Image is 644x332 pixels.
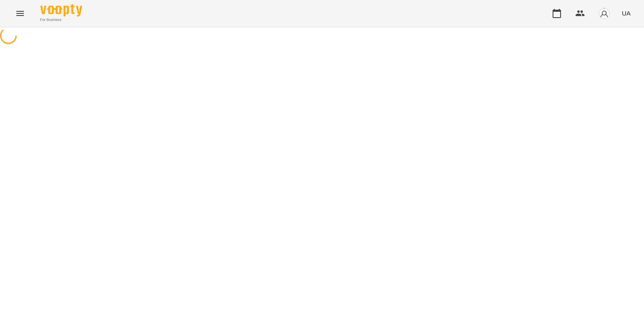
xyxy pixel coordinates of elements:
img: avatar_s.png [598,8,610,19]
span: For Business [40,17,82,23]
span: UA [622,9,631,18]
button: UA [618,5,634,21]
img: Voopty Logo [40,4,82,16]
button: Menu [10,3,30,24]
